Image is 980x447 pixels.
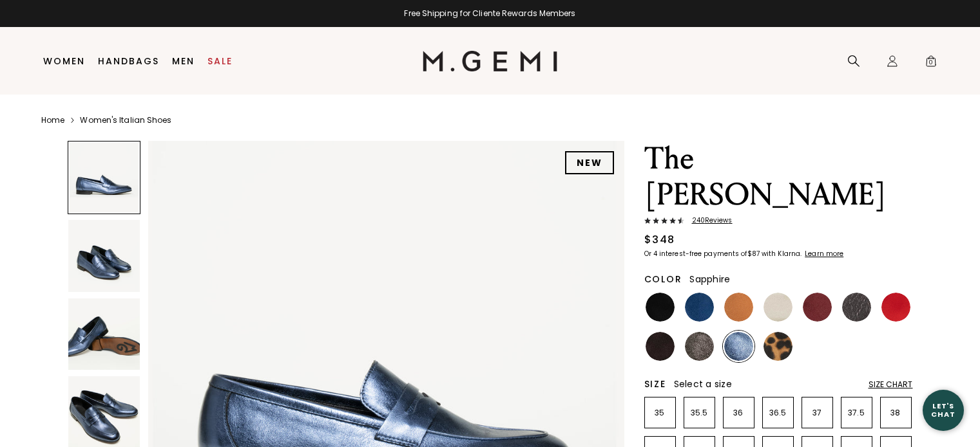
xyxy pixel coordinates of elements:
[43,56,85,66] a: Women
[805,249,843,259] klarna-placement-style-cta: Learn more
[172,56,195,66] a: Men
[763,408,793,418] p: 36.5
[423,51,557,71] img: M.Gemi
[644,217,913,227] a: 240Reviews
[68,298,140,370] img: The Sacca Donna
[644,249,747,259] klarna-placement-style-body: Or 4 interest-free payments of
[762,249,803,259] klarna-placement-style-body: with Klarna
[685,293,714,322] img: Navy
[881,293,910,322] img: Sunset Red
[764,293,793,322] img: Light Oatmeal
[684,217,733,224] span: 240 Review s
[869,379,913,390] div: Size Chart
[881,408,911,418] p: 38
[646,293,675,322] img: Black
[207,56,233,66] a: Sale
[842,293,871,322] img: Dark Gunmetal
[644,379,666,389] h2: Size
[747,249,760,259] klarna-placement-style-amount: $87
[645,408,675,418] p: 35
[684,408,715,418] p: 35.5
[803,293,832,322] img: Burgundy
[724,332,753,361] img: Sapphire
[565,151,614,174] div: NEW
[925,57,937,70] span: 0
[644,141,913,213] h1: The [PERSON_NAME]
[644,274,682,284] h2: Color
[803,250,843,258] a: Learn more
[923,402,964,418] div: Let's Chat
[674,378,732,390] span: Select a size
[724,293,753,322] img: Luggage
[41,115,64,125] a: Home
[646,332,675,361] img: Dark Chocolate
[724,408,754,418] p: 36
[689,273,730,286] span: Sapphire
[80,115,171,125] a: Women's Italian Shoes
[802,408,832,418] p: 37
[764,332,793,361] img: Leopard
[841,408,872,418] p: 37.5
[644,232,675,248] div: $348
[98,56,159,66] a: Handbags
[68,220,140,292] img: The Sacca Donna
[685,332,714,361] img: Cocoa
